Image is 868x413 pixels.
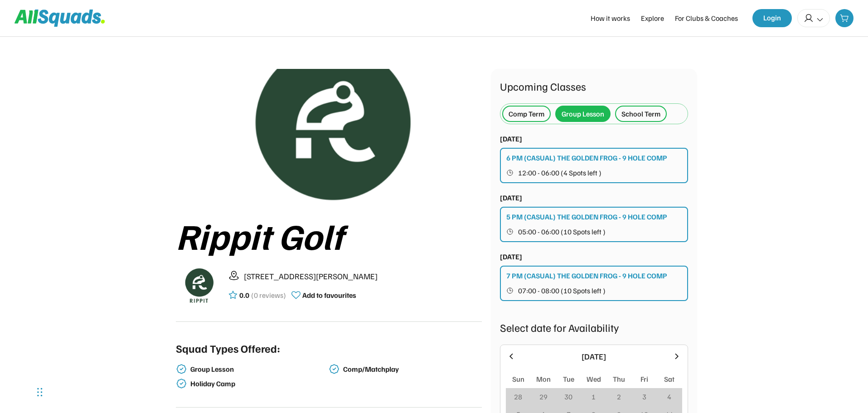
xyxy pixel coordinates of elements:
[500,251,522,262] div: [DATE]
[564,391,572,402] div: 30
[190,365,327,374] div: Group Lesson
[539,391,548,402] div: 29
[329,364,339,374] img: check-verified-01.svg
[506,285,683,296] button: 07:00 - 08:00 (10 Spots left )
[752,9,792,27] button: Login
[176,262,221,308] img: Rippitlogov2_green.png
[664,374,674,384] div: Sat
[244,270,482,282] div: [STREET_ADDRESS][PERSON_NAME]
[176,378,187,389] img: check-verified-01.svg
[621,108,660,119] div: School Term
[506,211,667,222] div: 5 PM (CASUAL) THE GOLDEN FROG - 9 HOLE COMP
[518,169,601,176] span: 12:00 - 06:00 (4 Spots left )
[176,340,280,356] div: Squad Types Offered:
[176,364,187,374] img: check-verified-01.svg
[204,69,453,204] img: Rippitlogov2_green.png
[251,290,286,301] div: (0 reviews)
[176,215,482,255] div: Rippit Golf
[509,108,544,119] div: Comp Term
[500,319,688,335] div: Select date for Availability
[536,374,551,384] div: Mon
[302,290,356,301] div: Add to favourites
[562,108,604,119] div: Group Lesson
[514,391,522,402] div: 28
[617,391,621,402] div: 2
[518,228,606,235] span: 05:00 - 06:00 (10 Spots left )
[613,374,625,384] div: Thu
[190,379,327,388] div: Holiday Camp
[506,167,683,179] button: 12:00 - 06:00 (4 Spots left )
[675,13,738,24] div: For Clubs & Coaches
[592,391,596,402] div: 1
[506,226,683,238] button: 05:00 - 06:00 (10 Spots left )
[521,350,667,363] div: [DATE]
[563,374,574,384] div: Tue
[239,290,249,301] div: 0.0
[642,391,646,402] div: 3
[518,287,606,294] span: 07:00 - 08:00 (10 Spots left )
[591,13,630,24] div: How it works
[667,391,671,402] div: 4
[506,152,667,163] div: 6 PM (CASUAL) THE GOLDEN FROG - 9 HOLE COMP
[641,13,664,24] div: Explore
[343,365,480,374] div: Comp/Matchplay
[506,270,667,281] div: 7 PM (CASUAL) THE GOLDEN FROG - 9 HOLE COMP
[500,133,522,144] div: [DATE]
[500,192,522,203] div: [DATE]
[587,374,601,384] div: Wed
[500,78,688,94] div: Upcoming Classes
[512,374,524,384] div: Sun
[640,374,648,384] div: Fri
